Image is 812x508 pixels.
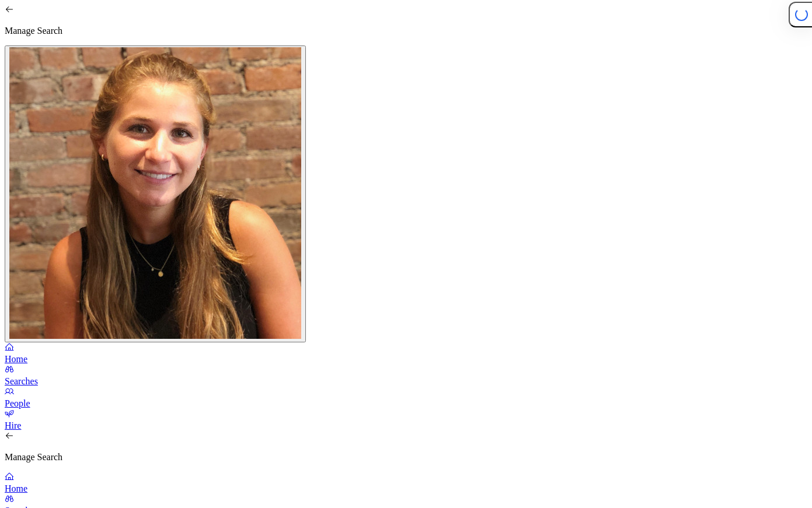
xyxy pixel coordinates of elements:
a: Home [5,344,807,365]
button: Katie Reiner [5,45,306,342]
p: Manage Search [5,452,807,463]
a: Searches [5,366,807,387]
span: Home [5,354,27,364]
span: People [5,398,30,408]
span: Searches [5,376,38,386]
img: Katie Reiner [9,47,301,339]
span: Hire [5,421,21,430]
a: Home [5,473,807,494]
span: Home [5,484,27,493]
a: People [5,388,807,409]
p: Manage Search [5,26,807,36]
a: Hire [5,410,807,431]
